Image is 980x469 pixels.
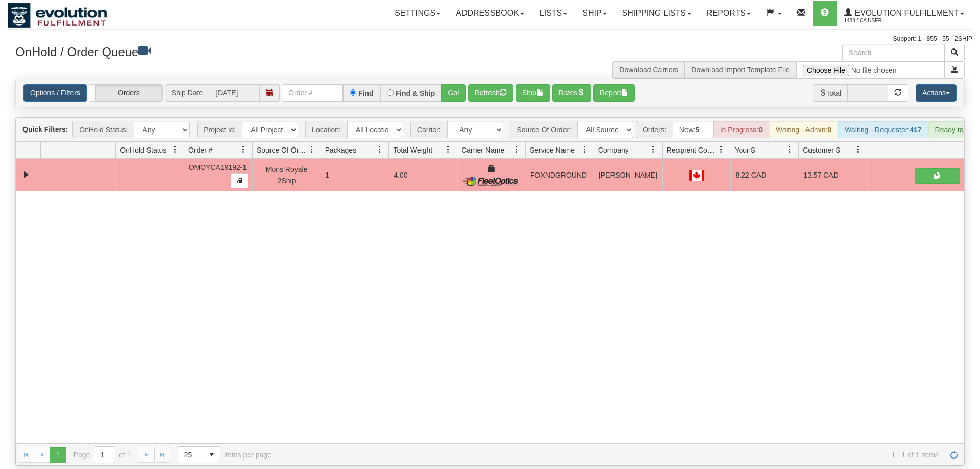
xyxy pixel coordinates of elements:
a: Total Weight filter column settings [439,141,457,158]
span: Source Of Order: [510,121,577,138]
a: Carrier Name filter column settings [508,141,525,158]
div: In Progress: [714,121,769,138]
td: 13.57 CAD [799,159,867,191]
label: Orders [89,85,162,101]
span: items per page [178,446,272,463]
a: Refresh [946,447,962,463]
a: Customer $ filter column settings [849,141,867,158]
span: Company [598,145,629,155]
strong: 0 [758,126,763,134]
a: Addressbook [448,1,532,26]
img: CA [689,170,704,181]
a: Settings [387,1,448,26]
a: Options / Filters [23,84,87,102]
span: 1488 / CA User [844,16,921,26]
span: Ship Date [165,84,209,102]
a: Collapse [20,168,33,181]
div: Waiting - Admin: [769,121,838,138]
a: OnHold Status filter column settings [166,141,184,158]
a: Your $ filter column settings [781,141,798,158]
span: OnHold Status: [72,121,134,138]
td: [PERSON_NAME] [594,159,662,191]
span: Packages [325,145,356,155]
img: logo1488.jpg [8,3,107,28]
span: Orders: [636,121,673,138]
span: Project Id: [197,121,242,138]
button: Report [593,84,635,102]
span: 1 [325,171,329,179]
span: OMOYCA19192-1 [189,163,247,171]
div: Mons Royale 2Ship [257,164,316,187]
button: Refresh [468,84,513,102]
span: Order # [188,145,212,155]
span: 4.00 [394,171,407,179]
span: Evolution Fulfillment [852,9,959,17]
a: Source Of Order filter column settings [303,141,321,158]
button: Copy to clipboard [231,173,248,188]
td: 8.22 CAD [730,159,799,191]
td: FOXNDGROUND [526,159,594,191]
a: Reports [699,1,758,26]
a: Shipping lists [615,1,699,26]
a: Evolution Fulfillment 1488 / CA User [837,1,972,26]
input: Search [842,44,945,61]
a: Recipient Country filter column settings [713,141,730,158]
label: Quick Filters: [22,124,68,134]
button: Ship [516,84,550,102]
span: Total Weight [393,145,432,155]
button: Rates [552,84,592,102]
span: Your $ [734,145,755,155]
span: Page of 1 [73,446,131,463]
img: FleetOptics Inc. [462,176,521,186]
a: Company filter column settings [645,141,662,158]
a: Download Import Template File [691,66,790,74]
div: Support: 1 - 855 - 55 - 2SHIP [8,35,972,43]
div: New: [673,121,714,138]
span: Total [813,84,848,102]
span: Recipient Country [667,145,718,155]
span: 25 [184,450,198,460]
input: Order # [282,84,343,102]
span: Service Name [530,145,575,155]
button: Go! [441,84,466,102]
span: Source Of Order [257,145,308,155]
span: Page 1 [50,447,66,463]
div: Waiting - Requester: [838,121,928,138]
a: Ship [575,1,614,26]
button: Search [944,44,965,61]
strong: 0 [827,126,831,134]
input: Import [796,61,945,79]
strong: 5 [696,126,700,134]
a: Order # filter column settings [235,141,252,158]
input: Page 1 [94,447,115,463]
button: Shipping Documents [915,168,960,184]
h3: OnHold / Order Queue [15,44,482,59]
span: Page sizes drop down [178,446,220,463]
a: Download Carriers [619,66,678,74]
a: Packages filter column settings [371,141,388,158]
span: 1 - 1 of 1 items [286,451,939,459]
label: Find & Ship [396,90,435,97]
a: Lists [532,1,575,26]
span: Location: [305,121,347,138]
span: Carrier Name [461,145,504,155]
strong: 417 [910,126,921,134]
label: Find [358,90,374,97]
a: Service Name filter column settings [576,141,594,158]
span: Carrier: [410,121,447,138]
span: Customer $ [803,145,840,155]
div: grid toolbar [16,118,964,142]
button: Actions [916,84,957,102]
span: select [204,447,220,463]
span: OnHold Status [120,145,166,155]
